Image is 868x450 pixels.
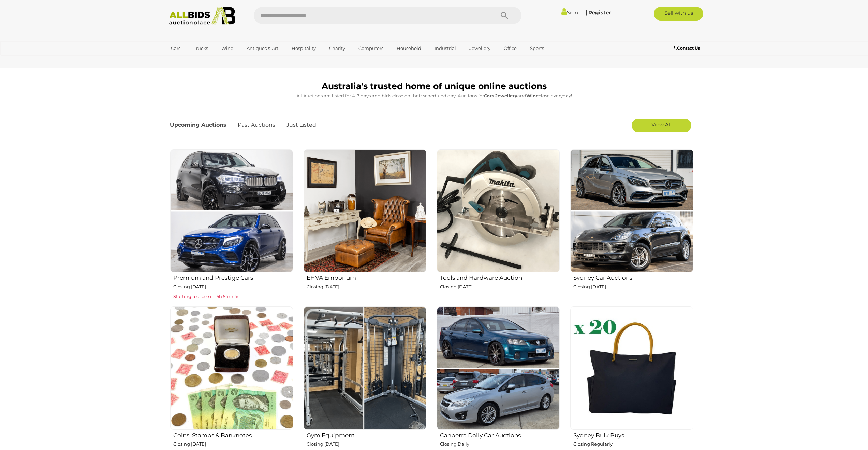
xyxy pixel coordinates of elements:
h1: Australia's trusted home of unique online auctions [170,82,698,91]
a: Computers [354,43,388,54]
h2: Canberra Daily Car Auctions [440,431,560,439]
p: Closing [DATE] [307,283,426,291]
a: EHVA Emporium Closing [DATE] [303,149,426,301]
b: Contact Us [674,45,700,51]
h2: Premium and Prestige Cars [173,273,293,281]
a: Office [499,43,521,54]
img: EHVA Emporium [304,149,426,272]
a: [GEOGRAPHIC_DATA] [166,54,224,65]
a: Sydney Car Auctions Closing [DATE] [570,149,693,301]
h2: Tools and Hardware Auction [440,273,560,281]
a: Sports [526,43,548,54]
a: Household [392,43,426,54]
a: Sell with us [654,7,703,21]
p: Closing [DATE] [307,440,426,448]
a: Wine [217,43,238,54]
h2: Sydney Bulk Buys [573,431,693,439]
span: View All [651,121,672,128]
p: Closing Regularly [573,440,693,448]
h2: Sydney Car Auctions [573,273,693,281]
a: View All [632,119,691,132]
a: Premium and Prestige Cars Closing [DATE] Starting to close in: 5h 54m 4s [170,149,293,301]
img: Canberra Daily Car Auctions [437,306,560,429]
a: Hospitality [287,43,320,54]
p: Closing [DATE] [173,283,293,291]
a: Past Auctions [233,115,280,135]
a: Charity [325,43,350,54]
img: Sydney Car Auctions [570,149,693,272]
span: | [586,9,587,16]
a: Upcoming Auctions [170,115,232,135]
img: Tools and Hardware Auction [437,149,560,272]
a: Just Listed [281,115,321,135]
h2: Coins, Stamps & Banknotes [173,431,293,439]
a: Antiques & Art [242,43,283,54]
a: Jewellery [465,43,495,54]
strong: Wine [526,93,539,98]
button: Search [487,7,521,24]
a: Tools and Hardware Auction Closing [DATE] [437,149,560,301]
p: Closing Daily [440,440,560,448]
a: Contact Us [674,44,702,52]
img: Gym Equipment [304,306,426,429]
span: Starting to close in: 5h 54m 4s [173,294,239,299]
img: Sydney Bulk Buys [570,306,693,429]
p: Closing [DATE] [440,283,560,291]
img: Allbids.com.au [165,7,239,26]
a: Trucks [189,43,212,54]
p: Closing [DATE] [173,440,293,448]
a: Industrial [430,43,460,54]
strong: Jewellery [495,93,517,98]
a: Cars [166,43,185,54]
p: All Auctions are listed for 4-7 days and bids close on their scheduled day. Auctions for , and cl... [170,92,698,100]
h2: Gym Equipment [307,431,426,439]
strong: Cars [484,93,494,98]
p: Closing [DATE] [573,283,693,291]
h2: EHVA Emporium [307,273,426,281]
img: Premium and Prestige Cars [170,149,293,272]
img: Coins, Stamps & Banknotes [170,306,293,429]
a: Register [588,9,611,16]
a: Sign In [561,9,585,16]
